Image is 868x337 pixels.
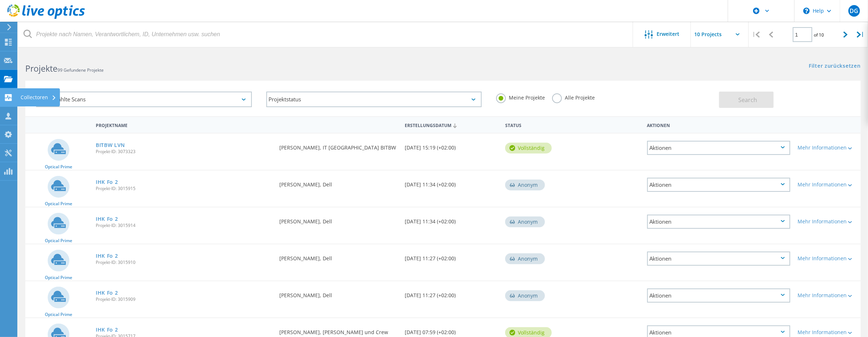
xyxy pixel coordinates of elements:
[25,63,57,74] b: Projekte
[36,92,252,107] div: Ausgewählte Scans
[276,134,401,157] div: [PERSON_NAME], IT [GEOGRAPHIC_DATA] BITBW
[853,22,868,47] div: |
[798,219,857,224] div: Mehr Informationen
[803,8,810,14] svg: \n
[92,118,276,131] div: Projektname
[401,281,501,305] div: [DATE] 11:27 (+02:00)
[45,312,72,317] span: Optical Prime
[657,31,679,37] span: Erweitert
[738,96,757,104] span: Search
[96,216,118,222] a: IHK Fo 2
[45,275,72,280] span: Optical Prime
[401,170,501,194] div: [DATE] 11:34 (+02:00)
[401,134,501,157] div: [DATE] 15:19 (+02:00)
[7,15,85,20] a: Live Optics Dashboard
[266,92,482,107] div: Projektstatus
[647,288,790,303] div: Aktionen
[96,327,118,332] a: IHK Fo 2
[502,118,577,131] div: Status
[719,92,774,108] button: Search
[96,186,272,191] span: Projekt-ID: 3015915
[401,244,501,268] div: [DATE] 11:27 (+02:00)
[45,202,72,206] span: Optical Prime
[18,22,633,47] input: Projekte nach Namen, Verantwortlichem, ID, Unternehmen usw. suchen
[505,290,545,301] div: Anonym
[798,256,857,261] div: Mehr Informationen
[496,93,545,100] label: Meine Projekte
[647,141,790,155] div: Aktionen
[809,63,861,69] a: Filter zurücksetzen
[644,118,794,131] div: Aktionen
[798,145,857,150] div: Mehr Informationen
[276,170,401,194] div: [PERSON_NAME], Dell
[505,180,545,190] div: Anonym
[647,215,790,229] div: Aktionen
[505,143,552,153] div: vollständig
[552,93,595,100] label: Alle Projekte
[96,143,125,148] a: BITBW LVN
[57,67,104,73] span: 99 Gefundene Projekte
[96,149,272,154] span: Projekt-ID: 3073323
[798,293,857,298] div: Mehr Informationen
[96,223,272,228] span: Projekt-ID: 3015914
[798,182,857,187] div: Mehr Informationen
[749,22,764,47] div: |
[21,95,56,100] div: Collectoren
[276,207,401,231] div: [PERSON_NAME], Dell
[45,239,72,243] span: Optical Prime
[647,252,790,266] div: Aktionen
[276,244,401,268] div: [PERSON_NAME], Dell
[505,253,545,264] div: Anonym
[647,178,790,192] div: Aktionen
[401,207,501,231] div: [DATE] 11:34 (+02:00)
[401,118,501,132] div: Erstellungsdatum
[505,216,545,227] div: Anonym
[814,32,824,38] span: of 10
[798,330,857,335] div: Mehr Informationen
[45,165,72,169] span: Optical Prime
[850,8,858,14] span: DG
[96,290,118,295] a: IHK Fo 2
[276,281,401,305] div: [PERSON_NAME], Dell
[96,253,118,258] a: IHK Fo 2
[96,180,118,185] a: IHK Fo 2
[96,297,272,302] span: Projekt-ID: 3015909
[96,260,272,265] span: Projekt-ID: 3015910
